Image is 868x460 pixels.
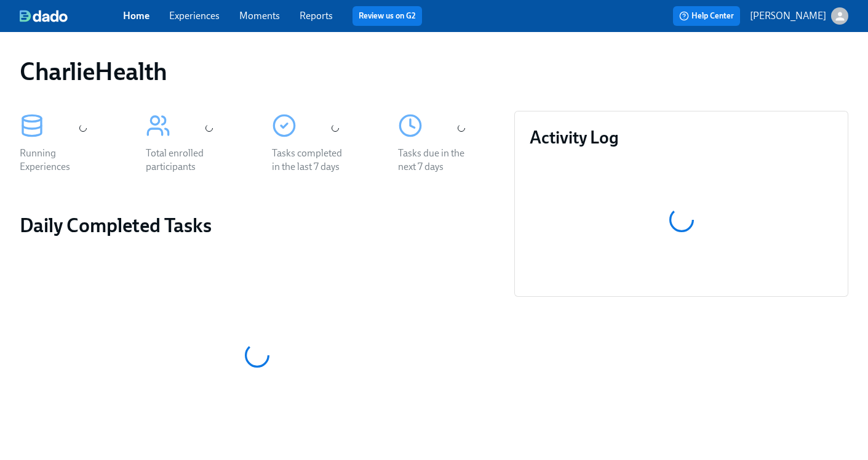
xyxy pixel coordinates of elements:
button: Help Center [673,6,740,26]
a: Reports [300,10,333,22]
a: Moments [239,10,280,22]
h2: Daily Completed Tasks [20,213,495,238]
a: Experiences [169,10,220,22]
a: Home [123,10,149,22]
h3: Activity Log [530,126,833,148]
div: Tasks due in the next 7 days [398,147,477,174]
span: Help Center [679,10,734,22]
button: Review us on G2 [352,6,422,26]
img: dado [20,10,68,22]
a: dado [20,10,123,22]
div: Tasks completed in the last 7 days [272,147,351,174]
button: [PERSON_NAME] [750,7,848,25]
div: Total enrolled participants [146,147,225,174]
div: Running Experiences [20,147,98,174]
p: [PERSON_NAME] [750,9,826,23]
a: Review us on G2 [359,10,416,22]
h1: CharlieHealth [20,57,167,86]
